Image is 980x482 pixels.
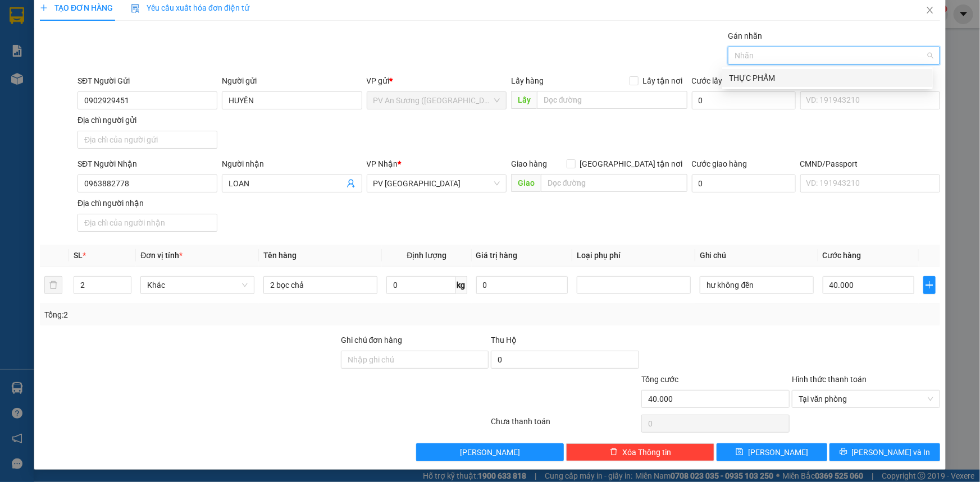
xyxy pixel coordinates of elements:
[924,281,935,290] span: plus
[852,446,931,458] span: [PERSON_NAME] và In
[576,158,687,170] span: [GEOGRAPHIC_DATA] tận nơi
[735,49,737,62] input: Gán nhãn
[641,375,678,384] span: Tổng cước
[222,75,362,87] div: Người gửi
[263,251,297,260] span: Tên hàng
[131,3,249,12] span: Yêu cầu xuất hóa đơn điện tử
[800,158,940,170] div: CMND/Passport
[222,158,362,170] div: Người nhận
[541,174,687,192] input: Dọc đường
[829,443,940,461] button: printer[PERSON_NAME] và In
[511,159,547,168] span: Giao hàng
[728,31,762,40] label: Gán nhãn
[622,446,671,458] span: Xóa Thông tin
[717,443,827,461] button: save[PERSON_NAME]
[511,91,537,109] span: Lấy
[736,448,744,457] span: save
[840,448,847,457] span: printer
[926,6,935,15] span: close
[122,278,129,285] span: up
[927,396,934,402] span: close-circle
[140,251,183,260] span: Đơn vị tính
[566,443,714,461] button: deleteXóa Thông tin
[118,285,131,293] span: Decrease Value
[695,245,818,267] th: Ghi chú
[610,448,618,457] span: delete
[367,75,507,87] div: VP gửi
[78,114,217,126] div: Địa chỉ người gửi
[823,251,862,260] span: Cước hàng
[131,4,140,13] img: icon
[74,251,83,260] span: SL
[923,276,936,294] button: plus
[692,91,796,109] input: Cước lấy hàng
[456,276,467,294] span: kg
[792,375,867,384] label: Hình thức thanh toán
[373,175,500,192] span: PV Phước Đông
[722,69,933,87] div: THỰC PHẨM
[416,443,564,461] button: [PERSON_NAME]
[692,76,742,85] label: Cước lấy hàng
[729,72,926,84] div: THỰC PHẨM
[799,391,933,407] span: Tại văn phòng
[373,92,500,109] span: PV An Sương (Hàng Hóa)
[476,276,568,294] input: 0
[537,91,687,109] input: Dọc đường
[347,179,355,188] span: user-add
[476,251,518,260] span: Giá trị hàng
[78,75,217,87] div: SĐT Người Gửi
[147,277,248,293] span: Khác
[78,158,217,170] div: SĐT Người Nhận
[78,214,217,232] input: Địa chỉ của người nhận
[78,197,217,209] div: Địa chỉ người nhận
[341,351,489,369] input: Ghi chú đơn hàng
[692,159,747,168] label: Cước giao hàng
[460,446,520,458] span: [PERSON_NAME]
[40,3,113,12] span: TẠO ĐƠN HÀNG
[263,276,377,294] input: VD: Bàn, Ghế
[700,276,814,294] input: Ghi Chú
[407,251,446,260] span: Định lượng
[122,286,129,293] span: down
[692,175,796,192] input: Cước giao hàng
[491,336,517,345] span: Thu Hộ
[639,75,687,87] span: Lấy tận nơi
[511,174,541,192] span: Giao
[44,276,62,294] button: delete
[118,277,131,285] span: Increase Value
[490,415,641,435] div: Chưa thanh toán
[78,131,217,149] input: Địa chỉ của người gửi
[748,446,808,458] span: [PERSON_NAME]
[572,245,695,267] th: Loại phụ phí
[511,76,544,85] span: Lấy hàng
[44,309,379,321] div: Tổng: 2
[341,336,403,345] label: Ghi chú đơn hàng
[367,159,398,168] span: VP Nhận
[40,4,48,12] span: plus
